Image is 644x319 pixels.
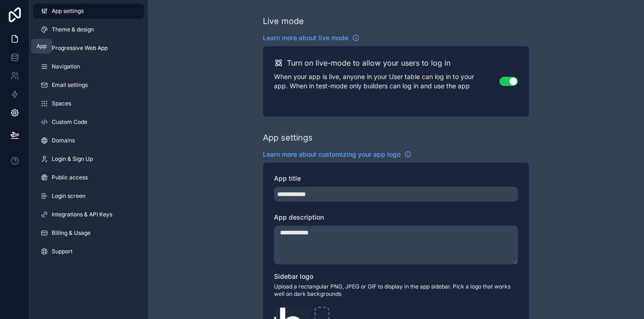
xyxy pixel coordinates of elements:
[52,26,94,33] span: Theme & design
[52,137,75,144] span: Domains
[33,4,144,18] a: App settings
[33,152,144,166] a: Login & Sign Up
[263,33,359,43] a: Learn more about live mode
[52,211,112,218] span: Integrations & API Keys
[52,229,91,237] span: Billing & Usage
[33,244,144,259] a: Support
[33,170,144,185] a: Public access
[274,272,313,280] span: Sidebar logo
[274,283,518,298] span: Upload a rectangular PNG, JPEG or GIF to display in the app sidebar. Pick a logo that works well ...
[33,189,144,203] a: Login screen
[52,7,84,15] span: App settings
[33,133,144,148] a: Domains
[52,63,80,70] span: Navigation
[33,96,144,111] a: Spaces
[33,207,144,222] a: Integrations & API Keys
[274,174,301,182] span: App title
[36,43,47,50] div: App
[263,15,304,28] div: Live mode
[287,57,450,68] h2: Turn on live-mode to allow your users to log in
[263,150,412,159] a: Learn more about customizing your app logo
[33,226,144,240] a: Billing & Usage
[274,213,324,221] span: App description
[52,155,93,163] span: Login & Sign Up
[33,59,144,74] a: Navigation
[52,100,71,107] span: Spaces
[263,33,348,43] span: Learn more about live mode
[52,174,88,181] span: Public access
[263,150,401,159] span: Learn more about customizing your app logo
[263,131,313,144] div: App settings
[52,192,85,200] span: Login screen
[52,118,87,126] span: Custom Code
[33,22,144,37] a: Theme & design
[33,78,144,92] a: Email settings
[33,115,144,129] a: Custom Code
[52,81,88,89] span: Email settings
[52,44,108,52] span: Progressive Web App
[33,41,144,55] a: Progressive Web App
[52,248,73,255] span: Support
[274,72,499,91] p: When your app is live, anyone in your User table can log in to your app. When in test-mode only b...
